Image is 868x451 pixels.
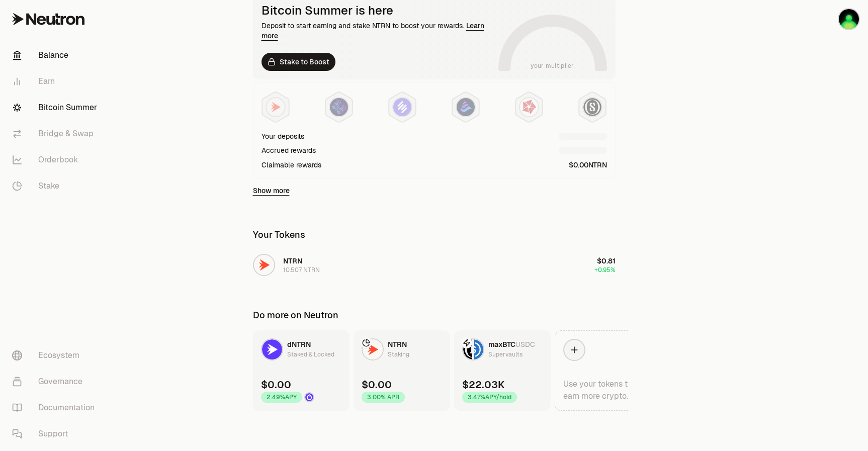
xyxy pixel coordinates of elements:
a: Show more [253,186,290,196]
a: maxBTC LogoUSDC LogomaxBTCUSDCSupervaults$22.03K3.47%APY/hold [454,330,551,411]
a: Bridge & Swap [4,121,109,147]
span: NTRN [388,340,407,349]
div: 2.49% APY [261,392,302,403]
span: +0.95% [594,266,616,274]
div: $0.00 [261,378,291,392]
span: NTRN [283,256,302,265]
a: Stake to Boost [262,53,335,71]
button: NTRN LogoNTRN10.507 NTRN$0.81+0.95% [247,250,622,280]
a: Stake [4,173,109,199]
img: Drop [305,393,313,401]
a: Bitcoin Summer [4,95,109,121]
div: Staking [388,349,409,359]
div: 3.00% APR [362,392,405,403]
a: Earn [4,68,109,95]
img: maxBTC Logo [463,339,472,359]
div: Supervaults [488,349,523,359]
a: Use your tokens to earn more crypto. [555,330,651,411]
a: NTRN LogoNTRNStaking$0.003.00% APR [354,330,450,411]
a: Orderbook [4,147,109,173]
div: $0.00 [362,378,392,392]
img: KO [839,9,859,29]
div: Do more on Neutron [253,308,338,322]
a: Support [4,421,109,447]
span: maxBTC [488,340,515,349]
div: Use your tokens to earn more crypto. [563,378,643,402]
div: 10.507 NTRN [283,266,320,274]
span: your multiplier [531,61,574,71]
span: $0.81 [597,256,616,265]
div: Accrued rewards [262,145,316,155]
span: dNTRN [287,340,311,349]
a: Balance [4,42,109,68]
div: 3.47% APY/hold [462,392,517,403]
span: USDC [515,340,535,349]
a: Governance [4,369,109,395]
a: Ecosystem [4,342,109,369]
div: Staked & Locked [287,349,334,359]
div: Claimable rewards [262,160,321,170]
div: Bitcoin Summer is here [262,4,494,18]
img: EtherFi Points [330,98,348,116]
img: NTRN Logo [254,255,274,275]
img: Solv Points [393,98,411,116]
img: Bedrock Diamonds [457,98,475,116]
a: Documentation [4,395,109,421]
div: Deposit to start earning and stake NTRN to boost your rewards. [262,21,494,41]
div: $22.03K [462,378,504,392]
img: Structured Points [583,98,601,116]
img: USDC Logo [474,339,483,359]
img: dNTRN Logo [262,339,282,359]
img: Mars Fragments [520,98,538,116]
div: Your Tokens [253,228,305,242]
img: NTRN Logo [363,339,383,359]
a: dNTRN LogodNTRNStaked & Locked$0.002.49%APYDrop [253,330,350,411]
img: NTRN [267,98,285,116]
div: Your deposits [262,131,304,141]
